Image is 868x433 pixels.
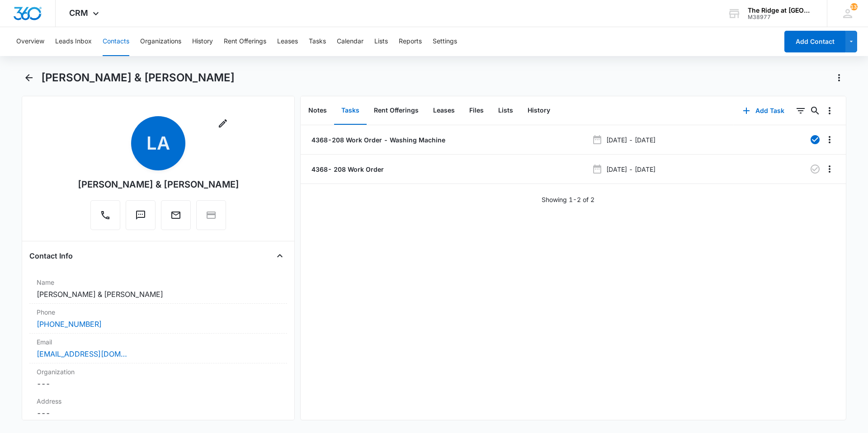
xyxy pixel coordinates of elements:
[37,408,280,419] dd: ---
[399,27,422,56] button: Reports
[126,200,156,230] button: Text
[822,162,837,176] button: Overflow Menu
[37,348,127,359] a: [EMAIL_ADDRESS][DOMAIN_NAME]
[850,3,858,10] div: notifications count
[832,71,846,85] button: Actions
[103,27,129,56] button: Contacts
[520,97,557,125] button: History
[29,250,73,261] h4: Contact Info
[37,278,280,287] label: Name
[784,31,845,52] button: Add Contact
[822,104,837,118] button: Overflow Menu
[29,334,287,363] div: Email[EMAIL_ADDRESS][DOMAIN_NAME]
[161,214,191,222] a: Email
[309,27,326,56] button: Tasks
[822,132,837,147] button: Overflow Menu
[29,393,287,423] div: Address---
[310,135,445,145] a: 4368-208 Work Order - Washing Machine
[90,200,120,230] button: Call
[55,27,92,56] button: Leads Inbox
[37,319,102,329] a: [PHONE_NUMBER]
[37,367,280,377] label: Organization
[16,27,44,56] button: Overview
[78,178,239,191] div: [PERSON_NAME] & [PERSON_NAME]
[491,97,520,125] button: Lists
[748,7,814,14] div: account name
[29,363,287,393] div: Organization---
[748,14,814,20] div: account id
[224,27,266,56] button: Rent Offerings
[161,200,191,230] button: Email
[734,100,793,122] button: Add Task
[374,27,388,56] button: Lists
[542,195,594,204] p: Showing 1-2 of 2
[37,307,280,317] label: Phone
[850,3,858,10] span: 133
[301,97,334,125] button: Notes
[606,135,656,145] p: [DATE] - [DATE]
[90,214,120,222] a: Call
[334,97,367,125] button: Tasks
[22,71,36,85] button: Back
[337,27,363,56] button: Calendar
[808,104,822,118] button: Search...
[433,27,457,56] button: Settings
[69,8,88,18] span: CRM
[37,337,280,347] label: Email
[426,97,462,125] button: Leases
[29,274,287,304] div: Name[PERSON_NAME] & [PERSON_NAME]
[140,27,181,56] button: Organizations
[277,27,298,56] button: Leases
[37,378,280,389] dd: ---
[310,165,384,174] a: 4368- 208 Work Order
[37,289,280,300] dd: [PERSON_NAME] & [PERSON_NAME]
[37,396,280,406] label: Address
[41,71,235,85] h1: [PERSON_NAME] & [PERSON_NAME]
[793,104,808,118] button: Filters
[606,165,656,174] p: [DATE] - [DATE]
[192,27,213,56] button: History
[126,214,156,222] a: Text
[367,97,426,125] button: Rent Offerings
[462,97,491,125] button: Files
[131,116,185,170] span: LA
[29,304,287,334] div: Phone[PHONE_NUMBER]
[273,249,287,263] button: Close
